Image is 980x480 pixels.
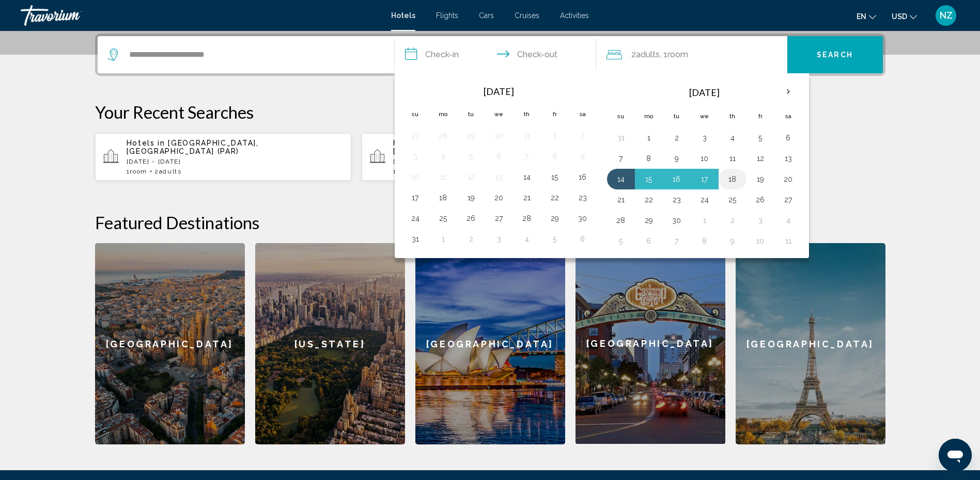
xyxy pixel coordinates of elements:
a: Hotels [391,11,415,20]
button: Day 27 [407,129,424,143]
span: 2 [631,47,660,62]
button: Day 16 [668,172,685,186]
button: Day 5 [613,234,629,248]
button: Day 18 [724,172,741,186]
button: Day 10 [752,234,769,248]
button: Day 14 [613,172,629,186]
button: Day 25 [435,211,452,226]
button: Day 19 [463,190,479,205]
button: Day 2 [724,213,741,228]
button: Day 31 [519,129,535,143]
button: Travelers: 2 adults, 0 children [596,36,787,73]
button: Day 7 [613,151,629,166]
div: Search widget [98,36,883,73]
button: Day 2 [668,131,685,145]
a: [GEOGRAPHIC_DATA] [95,243,245,444]
button: Day 11 [780,234,797,248]
button: Day 26 [463,211,479,226]
span: Flights [436,11,458,20]
div: [GEOGRAPHIC_DATA] [575,243,725,444]
button: Day 8 [696,234,713,248]
button: Day 31 [407,232,424,246]
span: en [857,12,866,21]
button: Hotels in [GEOGRAPHIC_DATA], [GEOGRAPHIC_DATA] (PAR)[DATE] - [DATE]1Room2Adults [362,133,618,181]
button: Day 6 [641,234,657,248]
a: [GEOGRAPHIC_DATA] [575,243,725,444]
span: 1 [393,168,414,175]
button: Day 4 [724,131,741,145]
a: Travorium [21,5,381,26]
button: Day 4 [780,213,797,228]
button: Day 10 [407,170,424,184]
span: Room [130,168,147,175]
a: Cruises [515,11,539,20]
button: Day 13 [780,151,797,166]
button: Day 26 [752,193,769,207]
th: [DATE] [429,80,569,103]
span: Room [667,50,688,59]
button: Day 15 [641,172,657,186]
button: Day 3 [696,131,713,145]
span: 2 [154,168,182,175]
span: [GEOGRAPHIC_DATA], [GEOGRAPHIC_DATA] (PAR) [127,139,259,155]
button: Day 25 [724,193,741,207]
button: Day 24 [696,193,713,207]
a: [US_STATE] [255,243,405,444]
button: Day 17 [407,190,424,205]
button: Next month [774,80,802,104]
button: Day 30 [668,213,685,228]
div: [GEOGRAPHIC_DATA] [415,243,565,444]
button: Day 15 [547,170,563,184]
span: Search [817,51,853,59]
button: Day 4 [519,232,535,246]
button: Day 13 [491,170,507,184]
button: Day 14 [519,170,535,184]
button: Day 28 [613,213,629,228]
span: 1 [127,168,147,175]
button: Day 11 [435,170,452,184]
button: Day 6 [491,149,507,164]
button: User Menu [932,5,959,26]
a: Activities [560,11,589,20]
button: Day 9 [668,151,685,166]
button: Day 7 [668,234,685,248]
button: Day 20 [780,172,797,186]
button: Day 28 [435,129,452,143]
span: USD [892,12,907,21]
button: Day 30 [491,129,507,143]
button: Check in and out dates [395,36,596,73]
button: Day 1 [435,232,452,246]
button: Day 30 [574,211,591,226]
span: NZ [940,10,953,21]
button: Day 4 [435,149,452,164]
button: Day 22 [547,190,563,205]
button: Day 16 [574,170,591,184]
span: Hotels in [393,139,432,147]
button: Day 23 [574,190,591,205]
span: Adults [636,50,660,59]
button: Day 12 [752,151,769,166]
button: Day 12 [463,170,479,184]
button: Day 7 [519,149,535,164]
button: Day 27 [780,193,797,207]
p: [DATE] - [DATE] [393,158,610,165]
button: Day 9 [724,234,741,248]
button: Day 21 [519,190,535,205]
button: Day 1 [641,131,657,145]
button: Day 5 [547,232,563,246]
button: Day 6 [574,232,591,246]
button: Day 27 [491,211,507,226]
button: Day 20 [491,190,507,205]
a: Cars [479,11,494,20]
p: [DATE] - [DATE] [127,158,344,165]
button: Day 29 [547,211,563,226]
button: Day 22 [641,193,657,207]
span: Hotels in [127,139,165,147]
a: [GEOGRAPHIC_DATA] [736,243,885,444]
h2: Featured Destinations [95,212,885,233]
button: Change currency [892,9,917,24]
